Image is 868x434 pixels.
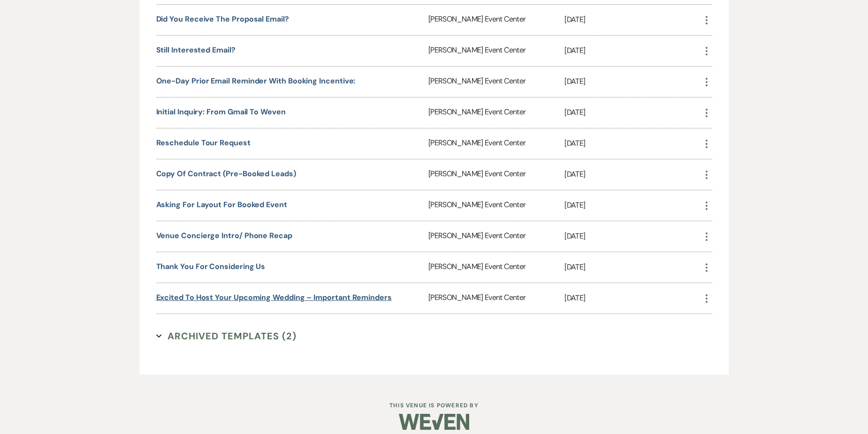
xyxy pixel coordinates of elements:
[428,190,564,221] div: [PERSON_NAME] Event Center
[564,45,700,57] p: [DATE]
[428,97,564,128] div: [PERSON_NAME] Event Center
[428,283,564,314] div: [PERSON_NAME] Event Center
[156,329,297,343] button: Archived Templates (2)
[428,252,564,283] div: [PERSON_NAME] Event Center
[428,159,564,190] div: [PERSON_NAME] Event Center
[428,36,564,66] div: [PERSON_NAME] Event Center
[156,262,266,271] a: Thank You for Considering Us
[156,76,356,86] a: One-Day Prior Email Reminder with Booking Incentive:
[564,106,700,119] p: [DATE]
[428,221,564,252] div: [PERSON_NAME] Event Center
[156,138,251,148] a: Reschedule Tour Request
[564,199,700,211] p: [DATE]
[564,261,700,273] p: [DATE]
[156,200,287,210] a: Asking for Layout for Booked Event
[564,75,700,88] p: [DATE]
[156,107,286,117] a: Initial Inquiry: from Gmail to Weven
[564,292,700,304] p: [DATE]
[564,230,700,242] p: [DATE]
[428,5,564,35] div: [PERSON_NAME] Event Center
[156,292,392,302] a: Excited to Host Your Upcoming Wedding – Important Reminders
[156,45,236,55] a: Still Interested Email?
[564,168,700,180] p: [DATE]
[428,67,564,97] div: [PERSON_NAME] Event Center
[564,137,700,150] p: [DATE]
[156,231,292,240] a: Venue Concierge Intro/ phone recap
[428,128,564,159] div: [PERSON_NAME] Event Center
[156,14,289,24] a: Did You Receive the Proposal Email?
[564,14,700,26] p: [DATE]
[156,169,296,179] a: Copy of Contract (Pre-Booked Leads)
